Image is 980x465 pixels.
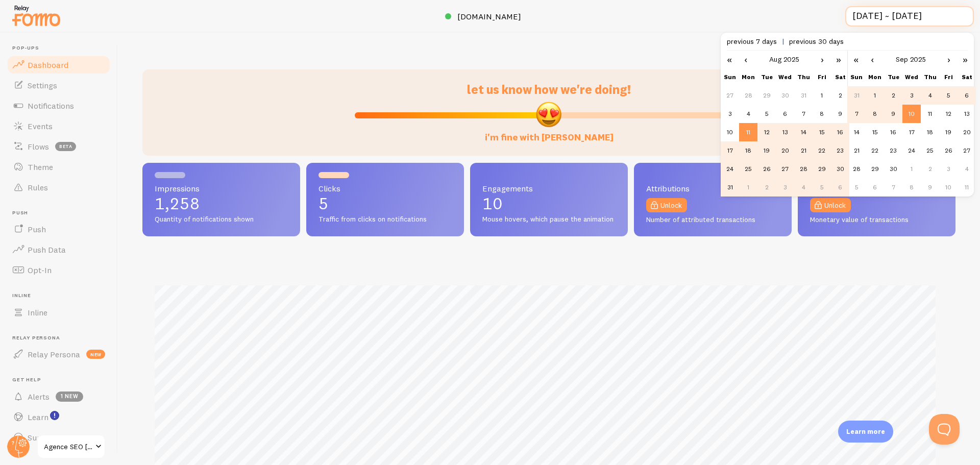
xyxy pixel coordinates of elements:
span: Pop-ups [12,45,111,52]
td: 01/08/2025 [813,86,831,105]
a: Aug [769,55,781,64]
td: 27/07/2025 [721,86,739,105]
td: 17/08/2025 [721,141,739,160]
td: 06/09/2025 [958,86,976,105]
td: 03/09/2025 [776,178,794,197]
span: Rules [28,182,48,192]
td: 19/09/2025 [939,123,958,141]
th: Sun [721,68,739,86]
td: 29/09/2025 [866,160,884,178]
th: Wed [902,68,921,86]
span: Impressions [155,184,288,192]
p: 1,258 [155,195,288,212]
a: 2025 [910,55,926,64]
th: Thu [921,68,939,86]
td: 14/09/2025 [847,123,866,141]
a: › [941,51,957,68]
span: Learn [28,412,48,422]
td: 31/08/2025 [721,178,739,197]
td: 25/08/2025 [739,160,757,178]
th: Sat [831,68,849,86]
a: Agence SEO [DOMAIN_NAME] [37,434,106,459]
a: Push Data [6,239,111,260]
td: 06/08/2025 [776,105,794,123]
td: 01/10/2025 [902,160,921,178]
span: Monetary value of transactions [810,215,943,225]
td: 05/10/2025 [847,178,866,197]
td: 07/08/2025 [794,105,813,123]
span: Opt-In [28,265,52,275]
td: 22/08/2025 [813,141,831,160]
td: 04/09/2025 [794,178,813,197]
td: 12/08/2025 [757,123,776,141]
svg: <p>Watch New Feature Tutorials!</p> [50,411,59,420]
td: 10/09/2025 [902,105,921,123]
td: 19/08/2025 [757,141,776,160]
a: « [847,51,865,68]
td: 25/09/2025 [921,141,939,160]
a: Notifications [6,95,111,116]
td: 10/08/2025 [721,123,739,141]
span: Number of attributed transactions [646,215,779,225]
td: 04/09/2025 [921,86,939,105]
td: 28/07/2025 [739,86,757,105]
span: previous 30 days [789,37,844,46]
span: beta [55,142,76,151]
span: previous 7 days [727,37,789,46]
td: 03/08/2025 [721,105,739,123]
td: 30/08/2025 [831,160,849,178]
span: Flows [28,141,49,152]
a: Relay Persona new [6,344,111,364]
td: 11/08/2025 [739,123,757,141]
td: 10/10/2025 [939,178,958,197]
th: Mon [739,68,757,86]
div: Learn more [838,421,893,443]
td: 06/09/2025 [831,178,849,197]
td: 20/08/2025 [776,141,794,160]
span: Attributions [646,184,779,192]
a: « [721,51,738,68]
td: 01/09/2025 [739,178,757,197]
td: 07/10/2025 [884,178,902,197]
td: 30/07/2025 [776,86,794,105]
td: 09/10/2025 [921,178,939,197]
td: 05/08/2025 [757,105,776,123]
span: Notifications [28,101,74,111]
a: Settings [6,75,111,95]
span: Push [28,224,46,234]
th: Thu [794,68,813,86]
td: 16/08/2025 [831,123,849,141]
label: i'm fine with [PERSON_NAME] [485,121,614,143]
td: 11/09/2025 [921,105,939,123]
th: Fri [813,68,831,86]
th: Sat [958,68,976,86]
td: 20/09/2025 [958,123,976,141]
th: Wed [776,68,794,86]
th: Tue [884,68,902,86]
td: 24/09/2025 [902,141,921,160]
td: 31/08/2025 [847,86,866,105]
p: Learn more [846,427,885,436]
td: 27/09/2025 [958,141,976,160]
td: 03/09/2025 [902,86,921,105]
td: 26/08/2025 [757,160,776,178]
a: Alerts 1 new [6,386,111,407]
td: 16/09/2025 [884,123,902,141]
td: 09/09/2025 [884,105,902,123]
td: 02/09/2025 [757,178,776,197]
a: Support [6,427,111,448]
td: 04/08/2025 [739,105,757,123]
th: Sun [847,68,866,86]
td: 18/08/2025 [739,141,757,160]
td: 15/09/2025 [866,123,884,141]
td: 04/10/2025 [958,160,976,178]
td: 15/08/2025 [813,123,831,141]
span: Relay Persona [28,349,80,359]
td: 13/09/2025 [958,105,976,123]
a: Dashboard [6,55,111,75]
td: 31/07/2025 [794,86,813,105]
span: Push [12,210,111,216]
span: Get Help [12,377,111,383]
span: Alerts [28,391,50,402]
span: Traffic from clicks on notifications [318,215,452,224]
